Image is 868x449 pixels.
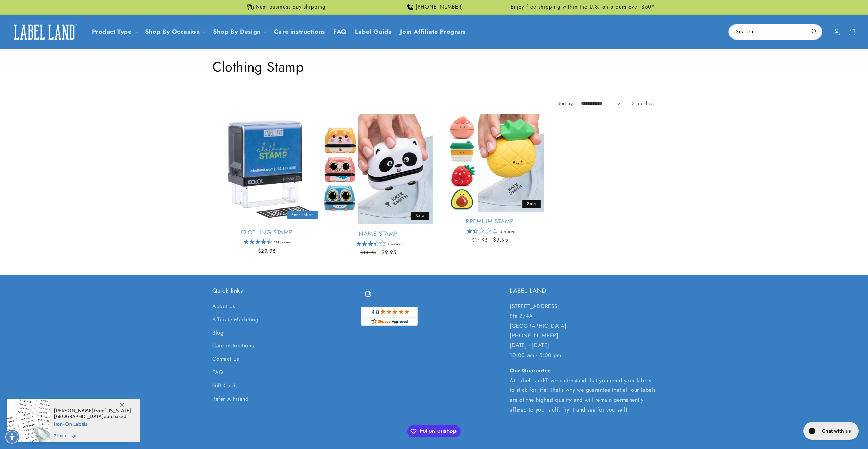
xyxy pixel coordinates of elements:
a: FAQ [212,366,223,379]
p: [STREET_ADDRESS] Ste 274A [GEOGRAPHIC_DATA] [PHONE_NUMBER] [DATE] - [DATE] 10:00 am - 5:00 pm [510,301,656,360]
span: Label Guide [355,28,392,36]
a: Affiliate Marketing [212,313,258,326]
a: Label Land [8,19,81,45]
label: Sort by: [557,100,574,107]
a: Name Stamp [324,230,433,238]
a: FAQ [329,24,351,40]
a: Clothing Stamp [212,229,321,236]
a: Blog [212,326,223,340]
iframe: Gorgias live chat messenger [800,420,861,442]
a: Care instructions [212,339,254,353]
a: Care instructions [270,24,329,40]
a: Label Guide [351,24,396,40]
h2: Quick links [212,287,358,295]
span: [US_STATE] [104,407,131,414]
span: Join Affiliate Program [400,28,466,36]
a: Product Type [92,27,132,36]
h2: LABEL LAND [510,287,656,295]
span: 2 hours ago [54,433,133,439]
span: from , purchased [54,408,133,419]
summary: Shop By Occasion [141,24,209,40]
p: At Label Land® we understand that you need your labels to stick for life! That's why we guarantee... [510,366,656,415]
div: Accessibility Menu [4,430,19,445]
button: Search [807,24,822,39]
span: [GEOGRAPHIC_DATA] [54,413,104,419]
span: [PHONE_NUMBER] [416,4,463,11]
span: FAQ [333,28,347,36]
img: Customer Reviews [361,307,418,326]
span: Next business day shipping [256,4,326,11]
a: Contact Us [212,353,239,366]
strong: Our Guarantee [510,367,551,374]
a: Premium Stamp [435,218,544,226]
span: Enjoy free shipping within the U.S. on orders over $50* [511,4,655,11]
span: Iron-On Labels [54,419,133,428]
span: [PERSON_NAME] [54,407,94,414]
summary: Product Type [88,24,141,40]
a: Shop By Design [213,27,260,36]
img: Label Land [10,21,78,43]
summary: Shop By Design [209,24,270,40]
span: Care instructions [274,28,325,36]
a: About Us [212,301,235,313]
span: 3 products [632,100,656,107]
a: Gift Cards [212,379,238,392]
a: Refer A Friend [212,392,248,406]
h1: Clothing Stamp [212,58,656,76]
a: Join Affiliate Program [396,24,470,40]
span: Shop By Occasion [145,28,200,36]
